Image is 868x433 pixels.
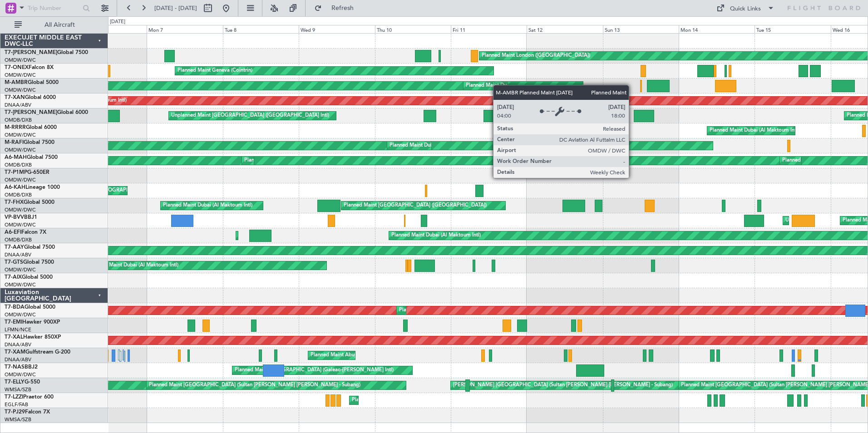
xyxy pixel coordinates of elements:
[5,215,24,220] span: VP-BVV
[710,124,799,138] div: Planned Maint Dubai (Al Maktoum Intl)
[5,170,49,175] a: T7-P1MPG-650ER
[5,260,54,265] a: T7-GTSGlobal 7500
[466,79,555,93] div: Planned Maint Dubai (Al Maktoum Intl)
[5,185,25,190] span: A6-KAH
[399,304,488,317] div: Planned Maint Dubai (Al Maktoum Intl)
[453,379,673,392] div: [PERSON_NAME] [GEOGRAPHIC_DATA] (Sultan [PERSON_NAME] [PERSON_NAME] - Subang)
[5,132,36,138] a: OMDW/DWC
[163,199,252,212] div: Planned Maint Dubai (Al Maktoum Intl)
[527,25,602,33] div: Sat 12
[5,335,61,340] a: T7-XALHawker 850XP
[5,50,88,55] a: T7-[PERSON_NAME]Global 7500
[5,230,21,235] span: A6-EFI
[5,356,31,363] a: DNAA/ABV
[5,140,24,145] span: M-RAFI
[5,401,28,408] a: EGLF/FAB
[5,320,22,325] span: T7-EMI
[299,25,375,33] div: Wed 9
[89,259,178,272] div: Planned Maint Dubai (Al Maktoum Intl)
[5,200,24,205] span: T7-FHX
[5,371,36,378] a: OMDW/DWC
[5,72,36,79] a: OMDW/DWC
[154,4,197,12] span: [DATE] - [DATE]
[5,95,25,100] span: T7-XAN
[451,25,527,33] div: Fri 11
[5,162,32,168] a: OMDB/DXB
[5,155,27,160] span: A6-MAH
[5,394,23,400] span: T7-LZZI
[5,65,54,70] a: T7-ONEXFalcon 8X
[5,185,60,190] a: A6-KAHLineage 1000
[5,65,29,70] span: T7-ONEX
[5,215,37,220] a: VP-BVVBBJ1
[178,64,252,78] div: Planned Maint Geneva (Cointrin)
[5,260,23,265] span: T7-GTS
[5,281,36,288] a: OMDW/DWC
[712,1,779,15] button: Quick Links
[391,229,481,242] div: Planned Maint Dubai (Al Maktoum Intl)
[5,147,36,153] a: OMDW/DWC
[5,364,38,370] a: T7-NASBBJ2
[28,1,80,15] input: Trip Number
[5,102,31,108] a: DNAA/ABV
[5,95,56,100] a: T7-XANGlobal 6000
[5,57,36,64] a: OMDW/DWC
[5,245,55,250] a: T7-AAYGlobal 7500
[5,305,55,310] a: T7-BDAGlobal 5000
[5,50,57,55] span: T7-[PERSON_NAME]
[344,199,487,212] div: Planned Maint [GEOGRAPHIC_DATA] ([GEOGRAPHIC_DATA])
[375,25,451,33] div: Thu 10
[5,409,25,415] span: T7-PJ29
[5,349,70,355] a: T7-XAMGulfstream G-200
[310,1,365,15] button: Refresh
[679,25,755,33] div: Mon 14
[5,326,31,333] a: LFMN/NCE
[730,5,761,14] div: Quick Links
[5,320,60,325] a: T7-EMIHawker 900XP
[352,394,495,407] div: Planned Maint [GEOGRAPHIC_DATA] ([GEOGRAPHIC_DATA])
[5,155,58,160] a: A6-MAHGlobal 7500
[5,80,59,85] a: M-AMBRGlobal 5000
[390,139,479,153] div: Planned Maint Dubai (Al Maktoum Intl)
[5,364,25,370] span: T7-NAS
[5,110,88,115] a: T7-[PERSON_NAME]Global 6000
[5,110,57,115] span: T7-[PERSON_NAME]
[5,409,50,415] a: T7-PJ29Falcon 7X
[110,18,125,26] div: [DATE]
[5,125,57,130] a: M-RRRRGlobal 6000
[171,109,329,123] div: Unplanned Maint [GEOGRAPHIC_DATA] ([GEOGRAPHIC_DATA] Intl)
[10,18,99,32] button: All Aircraft
[5,140,54,145] a: M-RAFIGlobal 7500
[5,416,31,423] a: WMSA/SZB
[482,49,590,63] div: Planned Maint London ([GEOGRAPHIC_DATA])
[235,364,394,377] div: Planned Maint [GEOGRAPHIC_DATA] (Galeao-[PERSON_NAME] Intl)
[24,22,96,28] span: All Aircraft
[244,154,396,167] div: Planned Maint [GEOGRAPHIC_DATA] ([GEOGRAPHIC_DATA] Intl)
[5,170,27,175] span: T7-P1MP
[5,251,31,258] a: DNAA/ABV
[5,87,36,93] a: OMDW/DWC
[5,341,31,348] a: DNAA/ABV
[5,386,31,393] a: WMSA/SZB
[5,394,54,400] a: T7-LZZIPraetor 600
[311,349,413,362] div: Planned Maint Abuja ([PERSON_NAME] Intl)
[5,275,53,280] a: T7-AIXGlobal 5000
[149,379,360,392] div: Planned Maint [GEOGRAPHIC_DATA] (Sultan [PERSON_NAME] [PERSON_NAME] - Subang)
[324,5,362,11] span: Refresh
[5,379,25,385] span: T7-ELLY
[5,335,23,340] span: T7-XAL
[5,192,32,198] a: OMDB/DXB
[5,200,54,205] a: T7-FHXGlobal 5000
[603,25,679,33] div: Sun 13
[5,117,32,123] a: OMDB/DXB
[147,25,222,33] div: Mon 7
[5,349,25,355] span: T7-XAM
[5,125,26,130] span: M-RRRR
[71,25,147,33] div: Sun 6
[5,245,24,250] span: T7-AAY
[755,25,830,33] div: Tue 15
[5,236,32,243] a: OMDB/DXB
[5,305,25,310] span: T7-BDA
[5,311,36,318] a: OMDW/DWC
[5,266,36,273] a: OMDW/DWC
